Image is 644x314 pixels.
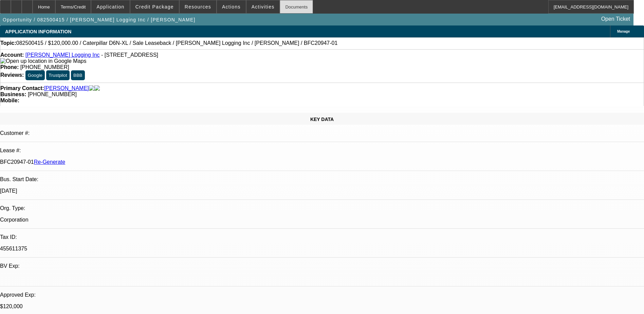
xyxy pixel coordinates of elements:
[0,98,19,103] strong: Mobile:
[71,70,85,80] button: BBB
[0,85,44,91] strong: Primary Contact:
[217,0,246,13] button: Actions
[0,72,24,78] strong: Reviews:
[135,4,174,10] span: Credit Package
[25,70,45,80] button: Google
[20,64,69,70] span: [PHONE_NUMBER]
[5,29,71,34] span: APPLICATION INFORMATION
[0,64,19,70] strong: Phone:
[252,4,275,10] span: Activities
[310,117,334,122] span: KEY DATA
[34,159,66,165] a: Re-Generate
[185,4,211,10] span: Resources
[599,13,633,25] a: Open Ticket
[94,85,100,91] img: linkedin-icon.png
[3,17,196,22] span: Opportunity / 082500415 / [PERSON_NAME] Logging Inc / [PERSON_NAME]
[222,4,241,10] span: Actions
[0,52,24,58] strong: Account:
[44,85,89,91] a: [PERSON_NAME]
[0,58,86,64] a: View Google Maps
[617,30,630,33] span: Manage
[0,40,16,46] strong: Topic:
[91,0,129,13] button: Application
[96,4,124,10] span: Application
[246,0,280,13] button: Activities
[16,40,338,46] span: 082500415 / $120,000.00 / Caterpillar D6N-XL / Sale Leaseback / [PERSON_NAME] Logging Inc / [PERS...
[0,91,26,97] strong: Business:
[0,58,86,64] img: Open up location in Google Maps
[89,85,94,91] img: facebook-icon.png
[130,0,179,13] button: Credit Package
[180,0,216,13] button: Resources
[28,91,77,97] span: [PHONE_NUMBER]
[101,52,158,58] span: - [STREET_ADDRESS]
[25,52,100,58] a: [PERSON_NAME] Logging Inc
[46,70,69,80] button: Trustpilot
